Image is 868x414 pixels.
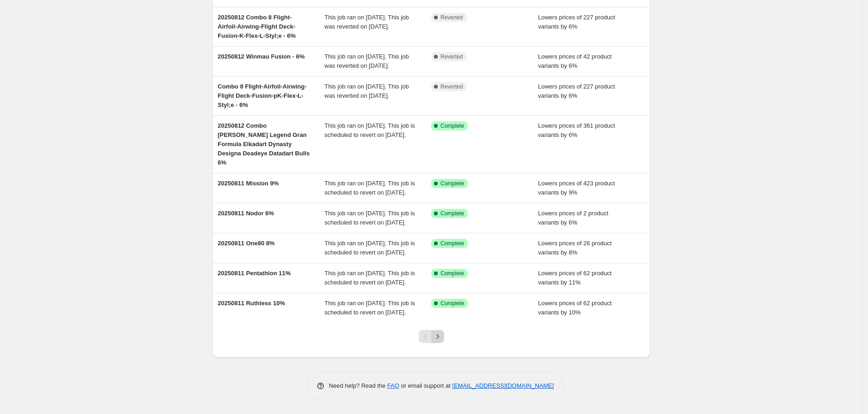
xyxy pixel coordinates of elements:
span: This job ran on [DATE]. This job is scheduled to revert on [DATE]. [325,300,415,316]
span: Reverted [440,83,463,90]
span: Combo 8 Flight-Airfoil-Airwing-Flight Deck-Fusion-pK-Flex-L-Styl;e - 6% [218,83,307,108]
span: 20250811 Mission 9% [218,180,279,187]
a: [EMAIL_ADDRESS][DOMAIN_NAME] [452,382,554,389]
span: Reverted [440,14,463,21]
span: This job ran on [DATE]. This job is scheduled to revert on [DATE]. [325,122,415,138]
span: 20250811 Ruthless 10% [218,300,285,307]
span: Complete [440,180,464,187]
span: Complete [440,240,464,247]
span: Complete [440,300,464,307]
span: Complete [440,270,464,277]
span: 20250811 Nodor 6% [218,210,274,217]
span: This job ran on [DATE]. This job was reverted on [DATE]. [325,14,409,30]
a: FAQ [387,382,399,389]
span: This job ran on [DATE]. This job is scheduled to revert on [DATE]. [325,210,415,226]
span: This job ran on [DATE]. This job is scheduled to revert on [DATE]. [325,240,415,256]
span: Complete [440,210,464,217]
span: Need help? Read the [329,382,387,389]
nav: Pagination [419,330,444,343]
span: 20250811 Pentathlon 11% [218,270,291,277]
span: This job ran on [DATE]. This job is scheduled to revert on [DATE]. [325,270,415,286]
span: 20250812 Combo [PERSON_NAME] Legend Gran Formula Elkadart Dynasty Designa Deadeye Datadart Bulls 6% [218,122,309,166]
span: Reverted [440,53,463,60]
span: Lowers prices of 423 product variants by 9% [538,180,615,196]
span: Lowers prices of 62 product variants by 10% [538,300,612,316]
span: 20250811 One80 8% [218,240,275,247]
span: Lowers prices of 26 product variants by 8% [538,240,612,256]
span: 20250812 Combo 8 Flight-Airfoil-Airwing-Flight Deck-Fusion-K-Flex-L-Styl;e - 6% [218,14,296,39]
span: Lowers prices of 227 product variants by 6% [538,83,615,99]
span: Lowers prices of 42 product variants by 6% [538,53,612,69]
span: Complete [440,122,464,130]
button: Next [431,330,444,343]
span: or email support at [399,382,452,389]
span: This job ran on [DATE]. This job was reverted on [DATE]. [325,53,409,69]
span: This job ran on [DATE]. This job was reverted on [DATE]. [325,83,409,99]
span: Lowers prices of 2 product variants by 6% [538,210,608,226]
span: Lowers prices of 62 product variants by 11% [538,270,612,286]
span: 20250812 Winmau Fusion - 6% [218,53,304,60]
span: Lowers prices of 361 product variants by 6% [538,122,615,138]
span: Lowers prices of 227 product variants by 6% [538,14,615,30]
span: This job ran on [DATE]. This job is scheduled to revert on [DATE]. [325,180,415,196]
